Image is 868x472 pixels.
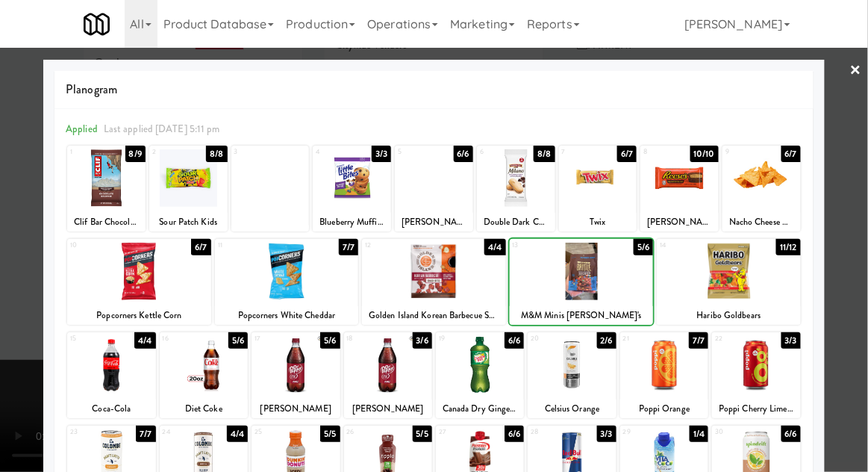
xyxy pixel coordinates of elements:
div: 1/4 [690,426,708,442]
div: 2/6 [597,332,616,349]
div: 7/7 [689,332,708,349]
div: 4/4 [484,239,505,255]
div: 22 [715,332,756,345]
div: Coca-Cola [69,400,153,418]
div: [PERSON_NAME] [395,213,473,232]
div: 1 [70,146,106,158]
div: 3/3 [781,332,801,349]
div: 25 [255,426,296,438]
div: 6/6 [505,332,524,349]
div: 183/6[PERSON_NAME] [344,332,432,418]
div: 3 [231,146,310,232]
div: Twix [559,213,637,232]
div: 13 [513,239,581,252]
div: Haribo Goldbears [657,306,801,325]
div: Coca-Cola [67,400,155,418]
div: [PERSON_NAME] Peanut Butter Cups [643,213,716,232]
div: Blueberry Muffins, Little Bites, [PERSON_NAME] [315,213,389,232]
div: 26 [347,426,388,438]
div: 18/9Clif Bar Chocolate Brownie [67,146,146,232]
div: 117/7Popcorners White Cheddar [215,239,359,325]
div: 7 [562,146,598,158]
div: 202/6Celsius Orange [528,332,616,418]
div: [PERSON_NAME] [252,400,340,418]
div: 3/6 [413,332,432,349]
div: Popcorners Kettle Corn [69,306,209,325]
div: 165/6Diet Coke [160,332,248,418]
div: 56/6[PERSON_NAME] [395,146,473,232]
div: [PERSON_NAME] [344,400,432,418]
div: 23 [70,426,111,438]
a: × [850,48,862,94]
div: Double Dark Chocolate Cookies, [GEOGRAPHIC_DATA] [477,213,555,232]
div: 3 [234,146,270,158]
div: [PERSON_NAME] [397,213,471,232]
div: 11 [218,239,287,252]
div: 16 [163,332,204,345]
div: 24 [163,426,204,438]
div: 4/4 [134,332,155,349]
span: Planogram [66,78,802,101]
div: Double Dark Chocolate Cookies, [GEOGRAPHIC_DATA] [479,213,553,232]
div: Poppi Cherry Limeade [714,400,798,418]
div: Popcorners White Cheddar [217,306,357,325]
div: 28/8Sour Patch Kids [149,146,228,232]
div: Popcorners Kettle Corn [67,306,211,325]
div: 30 [715,426,756,438]
div: 28 [531,426,572,438]
div: 6/7 [617,146,637,162]
div: 19 [439,332,480,345]
div: 7/7 [136,426,155,442]
div: 18 [347,332,388,345]
div: 135/6M&M Minis [PERSON_NAME]'s [510,239,654,325]
div: 43/3Blueberry Muffins, Little Bites, [PERSON_NAME] [313,146,391,232]
div: 5/6 [320,332,340,349]
div: Poppi Cherry Limeade [712,400,800,418]
div: 1411/12Haribo Goldbears [657,239,801,325]
div: Haribo Goldbears [659,306,799,325]
div: 175/6[PERSON_NAME] [252,332,340,418]
div: 29 [623,426,664,438]
div: 6/6 [454,146,473,162]
div: 810/10[PERSON_NAME] Peanut Butter Cups [640,146,719,232]
div: 6/7 [781,146,801,162]
div: Canada Dry Ginger Ale [438,400,522,418]
div: Blueberry Muffins, Little Bites, [PERSON_NAME] [313,213,391,232]
div: 76/7Twix [559,146,637,232]
div: Canada Dry Ginger Ale [436,400,524,418]
div: M&M Minis [PERSON_NAME]'s [512,306,652,325]
div: Golden Island Korean Barbecue Snack Bites [362,306,506,325]
div: 9 [725,146,761,158]
div: 68/8Double Dark Chocolate Cookies, [GEOGRAPHIC_DATA] [477,146,555,232]
div: 5/5 [320,426,340,442]
div: 6/6 [781,426,801,442]
div: [PERSON_NAME] Peanut Butter Cups [640,213,719,232]
div: Celsius Orange [528,400,616,418]
div: 5 [398,146,434,158]
div: 21 [623,332,664,345]
div: 3/3 [597,426,616,442]
div: Popcorners White Cheddar [215,306,359,325]
div: 3/3 [372,146,391,162]
div: 15 [70,332,111,345]
div: 6/7 [191,239,210,255]
div: 20 [531,332,572,345]
span: Applied [66,122,98,136]
div: 17 [255,332,296,345]
div: 5/6 [228,332,248,349]
div: Clif Bar Chocolate Brownie [67,213,146,232]
div: Sour Patch Kids [152,213,225,232]
img: Micromart [84,11,110,37]
div: Poppi Orange [622,400,706,418]
div: Sour Patch Kids [149,213,228,232]
div: Nacho Cheese Doritos [722,213,801,232]
div: Diet Coke [160,400,248,418]
div: 6 [480,146,516,158]
div: 4 [316,146,352,158]
div: 2 [152,146,188,158]
div: 27 [439,426,480,438]
div: M&M Minis [PERSON_NAME]'s [510,306,654,325]
div: 11/12 [776,239,801,255]
div: 14 [660,239,728,252]
div: 7/7 [339,239,358,255]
